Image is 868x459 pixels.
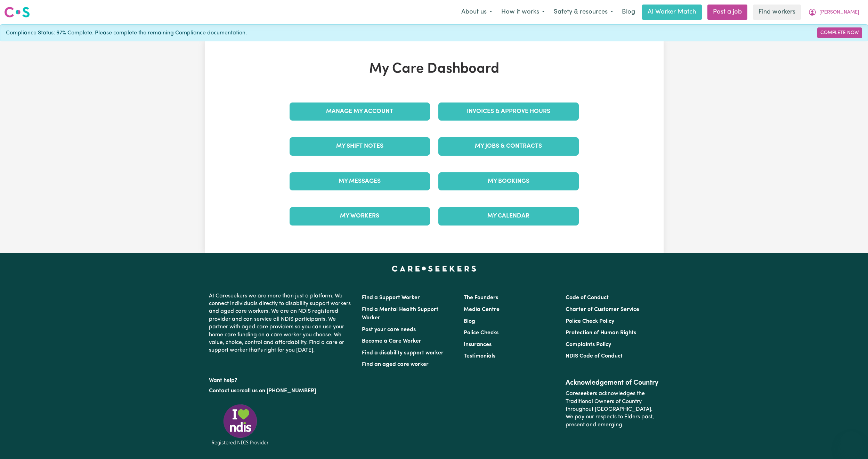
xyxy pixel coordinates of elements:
[362,350,444,356] a: Find a disability support worker
[566,330,636,336] a: Protection of Human Rights
[566,307,639,312] a: Charter of Customer Service
[209,374,354,384] p: Want help?
[290,207,430,225] a: My Workers
[566,387,659,432] p: Careseekers acknowledges the Traditional Owners of Country throughout [GEOGRAPHIC_DATA]. We pay o...
[438,137,579,155] a: My Jobs & Contracts
[566,295,609,301] a: Code of Conduct
[804,5,864,19] button: My Account
[438,103,579,121] a: Invoices & Approve Hours
[362,295,420,301] a: Find a Support Worker
[438,172,579,190] a: My Bookings
[464,307,500,312] a: Media Centre
[290,137,430,155] a: My Shift Notes
[438,207,579,225] a: My Calendar
[566,342,611,347] a: Complaints Policy
[290,172,430,190] a: My Messages
[642,5,702,20] a: AI Worker Match
[618,5,639,20] a: Blog
[209,289,354,357] p: At Careseekers we are more than just a platform. We connect individuals directly to disability su...
[457,5,497,19] button: About us
[4,4,30,20] a: Careseekers logo
[464,295,498,301] a: The Founders
[285,61,583,77] h1: My Care Dashboard
[4,6,30,18] img: Careseekers logo
[707,5,747,20] a: Post a job
[566,353,623,359] a: NDIS Code of Conduct
[209,384,354,397] p: or
[566,379,659,387] h2: Acknowledgement of Country
[6,29,247,37] span: Compliance Status: 67% Complete. Please complete the remaining Compliance documentation.
[464,353,495,359] a: Testimonials
[362,307,438,321] a: Find a Mental Health Support Worker
[566,319,614,324] a: Police Check Policy
[362,327,416,333] a: Post your care needs
[549,5,618,19] button: Safety & resources
[464,330,498,336] a: Police Checks
[209,403,271,446] img: Registered NDIS provider
[819,9,859,16] span: [PERSON_NAME]
[209,388,236,394] a: Contact us
[753,5,801,20] a: Find workers
[497,5,549,19] button: How it works
[362,338,421,344] a: Become a Care Worker
[290,103,430,121] a: Manage My Account
[392,266,476,271] a: Careseekers home page
[242,388,316,394] a: call us on [PHONE_NUMBER]
[464,319,475,324] a: Blog
[840,431,862,453] iframe: Button to launch messaging window, conversation in progress
[362,362,429,367] a: Find an aged care worker
[464,342,492,347] a: Insurances
[817,27,862,38] a: Complete Now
